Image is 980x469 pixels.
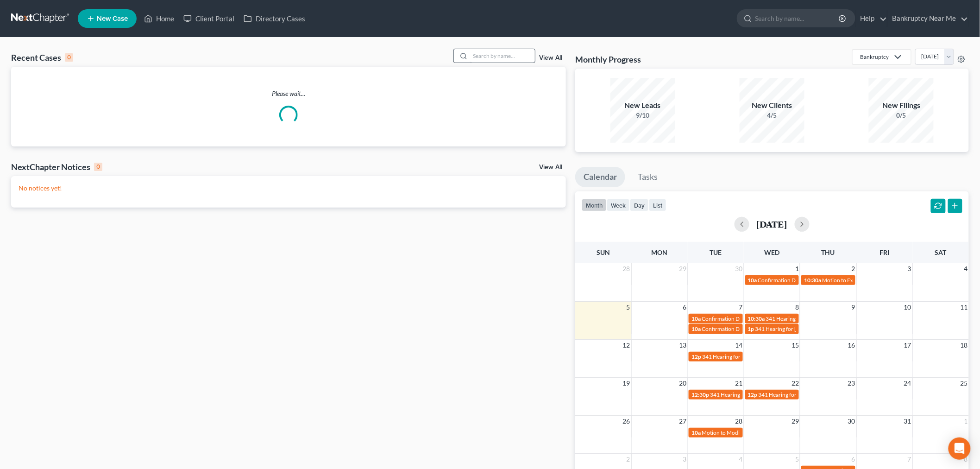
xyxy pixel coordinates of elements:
a: Calendar [575,167,625,187]
span: 10:30a [748,315,765,322]
span: 13 [678,340,687,351]
span: 10a [691,429,701,436]
span: 341 Hearing for [PERSON_NAME], [PERSON_NAME] [710,391,839,398]
span: Wed [764,248,779,256]
span: 2 [626,454,631,465]
span: Motion to Extend Stay Hearing Zoom [822,277,911,284]
div: 9/10 [610,111,675,120]
span: New Case [97,15,128,22]
div: Open Intercom Messenger [949,437,971,460]
span: 341 Hearing for [PERSON_NAME] [755,325,838,332]
span: 16 [847,340,856,351]
input: Search by name... [470,49,535,63]
div: 4/5 [740,111,804,120]
input: Search by name... [755,10,840,27]
span: 12:30p [691,391,709,398]
span: 5 [794,454,800,465]
span: 1 [794,263,800,274]
span: 26 [622,416,631,427]
span: 30 [735,263,744,274]
span: 5 [626,302,631,313]
span: 3 [682,454,687,465]
a: View All [539,55,562,61]
span: Mon [652,248,668,256]
h2: [DATE] [757,219,787,229]
p: No notices yet! [19,184,559,193]
span: 2 [851,263,856,274]
span: 14 [735,340,744,351]
span: 29 [791,416,800,427]
div: 0/5 [869,111,934,120]
span: Confirmation Date for [PERSON_NAME] [702,325,800,332]
span: Sun [597,248,610,256]
button: month [582,199,607,211]
span: 21 [735,378,744,389]
span: 24 [903,378,912,389]
span: 19 [622,378,631,389]
span: 30 [847,416,856,427]
span: 12 [622,340,631,351]
div: New Clients [740,100,804,111]
span: 3 [907,263,912,274]
a: Tasks [629,167,666,187]
button: list [649,199,666,211]
span: 9 [851,302,856,313]
div: 0 [94,163,102,171]
span: 7 [738,302,744,313]
div: New Leads [610,100,675,111]
span: Tue [710,248,722,256]
span: Fri [879,248,889,256]
span: 20 [678,378,687,389]
span: Sat [935,248,947,256]
button: day [630,199,649,211]
a: Directory Cases [239,10,310,27]
span: 1p [748,325,754,332]
span: 6 [682,302,687,313]
a: Client Portal [179,10,239,27]
span: 4 [738,454,744,465]
span: 12p [748,391,758,398]
span: 23 [847,378,856,389]
span: 18 [960,340,969,351]
button: week [607,199,630,211]
span: Thu [822,248,835,256]
a: Help [856,10,887,27]
span: 4 [963,263,969,274]
a: Bankruptcy Near Me [888,10,968,27]
div: Recent Cases [11,52,73,63]
span: 15 [791,340,800,351]
span: 10 [903,302,912,313]
span: 31 [903,416,912,427]
span: 1 [963,416,969,427]
a: Home [139,10,179,27]
span: 27 [678,416,687,427]
span: 28 [622,263,631,274]
span: 28 [735,416,744,427]
span: Motion to Modify [702,429,744,436]
span: 7 [907,454,912,465]
div: New Filings [869,100,934,111]
span: 10:30a [804,277,821,284]
h3: Monthly Progress [575,54,641,65]
span: 10a [748,277,757,284]
span: 11 [960,302,969,313]
span: Confirmation Date for [PERSON_NAME], Cleopathra [758,277,886,284]
span: 341 Hearing for [PERSON_NAME] [766,315,849,322]
span: 22 [791,378,800,389]
span: 341 Hearing for Hall, Hope [759,391,823,398]
span: 25 [960,378,969,389]
span: 6 [851,454,856,465]
span: 341 Hearing for [PERSON_NAME] [702,353,785,360]
span: 29 [678,263,687,274]
span: Confirmation Date for [PERSON_NAME] [702,315,800,322]
span: 8 [794,302,800,313]
span: 17 [903,340,912,351]
div: NextChapter Notices [11,161,102,172]
div: Bankruptcy [860,53,889,61]
a: View All [539,164,562,171]
span: 10a [691,315,701,322]
div: 0 [65,53,73,62]
p: Please wait... [11,89,566,98]
span: 12p [691,353,701,360]
span: 10a [691,325,701,332]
